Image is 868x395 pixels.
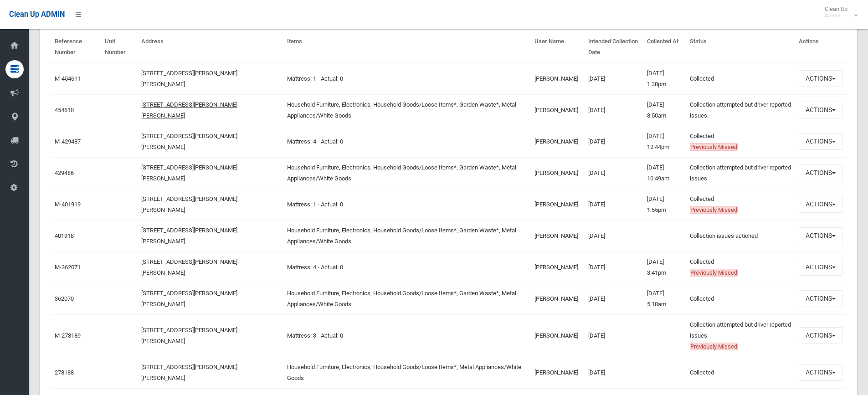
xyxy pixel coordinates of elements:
td: [PERSON_NAME] [531,157,585,189]
th: Collected At [643,31,686,63]
td: Mattress: 1 - Actual: 0 [283,63,531,95]
td: [DATE] [585,251,643,283]
td: Collection attempted but driver reported issues [686,157,795,189]
td: Collection attempted but driver reported issues [686,94,795,126]
td: Mattress: 4 - Actual: 0 [283,251,531,283]
td: [DATE] 8:50am [643,94,686,126]
span: Previously Missed [690,343,738,350]
th: Reference Number [51,31,101,63]
th: Unit Number [101,31,138,63]
button: Actions [799,327,842,344]
td: Collected [686,357,795,388]
td: [DATE] 1:38pm [643,63,686,95]
td: [DATE] 5:18am [643,283,686,314]
td: [DATE] [585,157,643,189]
span: Previously Missed [690,206,738,214]
td: [PERSON_NAME] [531,220,585,251]
button: Actions [799,70,842,87]
a: [STREET_ADDRESS][PERSON_NAME][PERSON_NAME] [141,101,237,119]
td: [PERSON_NAME] [531,126,585,157]
th: User Name [531,31,585,63]
a: 454610 [55,107,74,113]
button: Actions [799,196,842,213]
span: Previously Missed [690,269,738,277]
td: Collected [686,189,795,220]
small: Admin [825,12,847,19]
td: [DATE] [585,126,643,157]
td: [PERSON_NAME] [531,283,585,314]
button: Actions [799,364,842,381]
a: [STREET_ADDRESS][PERSON_NAME][PERSON_NAME] [141,327,237,344]
td: Collected [686,126,795,157]
td: Household Furniture, Electronics, Household Goods/Loose Items*, Garden Waste*, Metal Appliances/W... [283,157,531,189]
td: Household Furniture, Electronics, Household Goods/Loose Items*, Garden Waste*, Metal Appliances/W... [283,283,531,314]
td: [DATE] [585,314,643,357]
button: Actions [799,227,842,244]
button: Actions [799,259,842,276]
td: Collected [686,283,795,314]
td: Household Furniture, Electronics, Household Goods/Loose Items*, Garden Waste*, Metal Appliances/W... [283,94,531,126]
a: [STREET_ADDRESS][PERSON_NAME][PERSON_NAME] [141,290,237,308]
a: M-401919 [55,201,81,208]
td: [DATE] [585,220,643,251]
button: Actions [799,164,842,181]
td: [DATE] [585,357,643,388]
button: Actions [799,133,842,150]
td: Collected [686,63,795,95]
td: [DATE] [585,189,643,220]
th: Items [283,31,531,63]
button: Actions [799,102,842,118]
a: 362070 [55,295,74,302]
th: Status [686,31,795,63]
td: [DATE] 10:49am [643,157,686,189]
th: Address [138,31,283,63]
a: [STREET_ADDRESS][PERSON_NAME][PERSON_NAME] [141,133,237,150]
a: [STREET_ADDRESS][PERSON_NAME][PERSON_NAME] [141,258,237,276]
td: [DATE] 3:41pm [643,251,686,283]
td: Mattress: 3 - Actual: 0 [283,314,531,357]
th: Intended Collection Date [585,31,643,63]
td: [DATE] 12:44pm [643,126,686,157]
th: Actions [795,31,846,63]
td: Household Furniture, Electronics, Household Goods/Loose Items*, Garden Waste*, Metal Appliances/W... [283,220,531,251]
a: 401918 [55,232,74,239]
td: Household Furniture, Electronics, Household Goods/Loose Items*, Metal Appliances/White Goods [283,357,531,388]
a: M-429487 [55,138,81,145]
td: Collection issues actioned [686,220,795,251]
td: [PERSON_NAME] [531,357,585,388]
td: [PERSON_NAME] [531,189,585,220]
a: [STREET_ADDRESS][PERSON_NAME][PERSON_NAME] [141,164,237,182]
a: [STREET_ADDRESS][PERSON_NAME][PERSON_NAME] [141,227,237,245]
td: Mattress: 1 - Actual: 0 [283,189,531,220]
td: [PERSON_NAME] [531,314,585,357]
span: Clean Up ADMIN [9,10,65,19]
td: [DATE] 1:55pm [643,189,686,220]
button: Actions [799,290,842,307]
a: M-278189 [55,332,81,339]
td: [PERSON_NAME] [531,63,585,95]
a: [STREET_ADDRESS][PERSON_NAME][PERSON_NAME] [141,195,237,213]
a: [STREET_ADDRESS][PERSON_NAME][PERSON_NAME] [141,70,237,87]
td: Collected [686,251,795,283]
td: [DATE] [585,63,643,95]
td: [PERSON_NAME] [531,94,585,126]
td: Collection attempted but driver reported issues [686,314,795,357]
a: M-454611 [55,75,81,82]
span: Previously Missed [690,143,738,151]
span: Clean Up [820,5,857,19]
td: [DATE] [585,94,643,126]
td: [DATE] [585,283,643,314]
td: [PERSON_NAME] [531,251,585,283]
a: [STREET_ADDRESS][PERSON_NAME][PERSON_NAME] [141,364,237,381]
td: Mattress: 4 - Actual: 0 [283,126,531,157]
a: 429486 [55,169,74,176]
a: M-362071 [55,264,81,271]
a: 278188 [55,369,74,376]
